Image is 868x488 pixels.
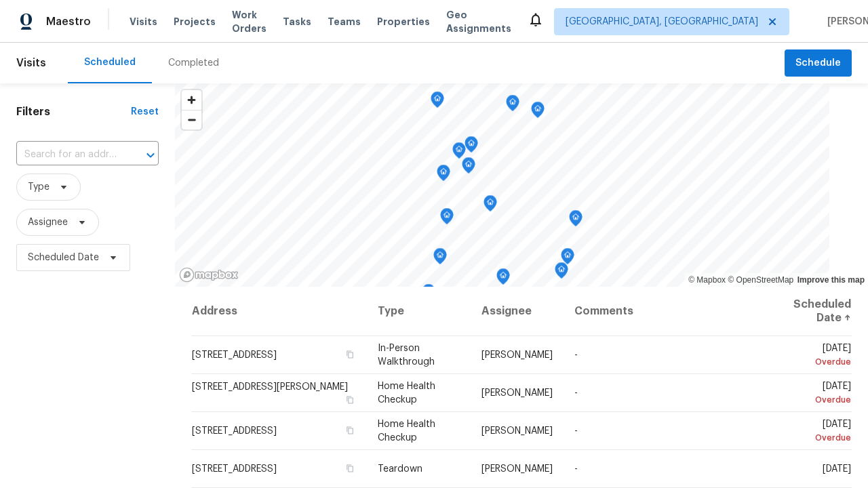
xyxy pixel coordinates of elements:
span: - [574,464,578,474]
span: Zoom out [182,110,201,129]
div: Map marker [531,102,545,123]
div: Completed [168,56,219,70]
span: Visits [130,15,157,28]
h1: Filters [16,105,131,119]
span: Maestro [46,15,91,28]
span: [GEOGRAPHIC_DATA], [GEOGRAPHIC_DATA] [566,15,758,28]
button: Zoom in [182,90,201,110]
span: Teams [328,15,361,28]
span: [DATE] [823,464,851,474]
div: Map marker [422,284,435,305]
span: - [574,388,578,398]
th: Scheduled Date ↑ [762,287,852,336]
div: Map marker [496,268,510,289]
span: - [574,426,578,436]
a: OpenStreetMap [728,275,793,285]
span: [DATE] [772,382,851,407]
a: Mapbox homepage [179,267,239,283]
span: [DATE] [772,344,851,369]
span: Tasks [283,17,311,26]
div: Map marker [452,142,466,163]
span: - [574,350,578,360]
canvas: Map [175,83,829,287]
div: Map marker [440,208,454,229]
span: Home Health Checkup [378,382,435,405]
a: Mapbox [688,275,726,285]
div: Map marker [465,136,478,157]
th: Type [367,287,471,336]
div: Map marker [555,262,568,283]
span: [STREET_ADDRESS] [192,426,277,436]
div: Map marker [569,210,583,231]
div: Map marker [561,248,574,269]
span: Geo Assignments [446,8,511,35]
div: Map marker [462,157,475,178]
span: [STREET_ADDRESS] [192,464,277,474]
span: Visits [16,48,46,78]
span: In-Person Walkthrough [378,344,435,367]
button: Copy Address [344,424,356,436]
div: Reset [131,105,159,119]
span: Projects [174,15,216,28]
button: Schedule [785,49,852,77]
span: [STREET_ADDRESS] [192,350,277,360]
span: [PERSON_NAME] [481,426,553,436]
a: Improve this map [797,275,865,285]
div: Map marker [431,91,444,113]
span: [STREET_ADDRESS][PERSON_NAME] [192,382,348,392]
div: Map marker [433,248,447,269]
div: Map marker [437,165,450,186]
span: Teardown [378,464,422,474]
span: [DATE] [772,420,851,445]
span: Properties [377,15,430,28]
span: Assignee [28,216,68,229]
span: [PERSON_NAME] [481,464,553,474]
button: Zoom out [182,110,201,129]
span: [PERSON_NAME] [481,350,553,360]
button: Copy Address [344,348,356,361]
span: Schedule [795,55,841,72]
input: Search for an address... [16,144,121,165]
span: Type [28,180,50,194]
span: Scheduled Date [28,251,99,264]
span: Work Orders [232,8,267,35]
th: Comments [564,287,762,336]
span: [PERSON_NAME] [481,388,553,398]
span: Home Health Checkup [378,420,435,443]
div: Scheduled [84,56,136,69]
button: Copy Address [344,394,356,406]
th: Address [191,287,367,336]
button: Copy Address [344,462,356,474]
th: Assignee [471,287,564,336]
div: Overdue [772,355,851,369]
div: Map marker [484,195,497,216]
div: Overdue [772,431,851,445]
button: Open [141,146,160,165]
div: Map marker [506,95,519,116]
div: Overdue [772,393,851,407]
